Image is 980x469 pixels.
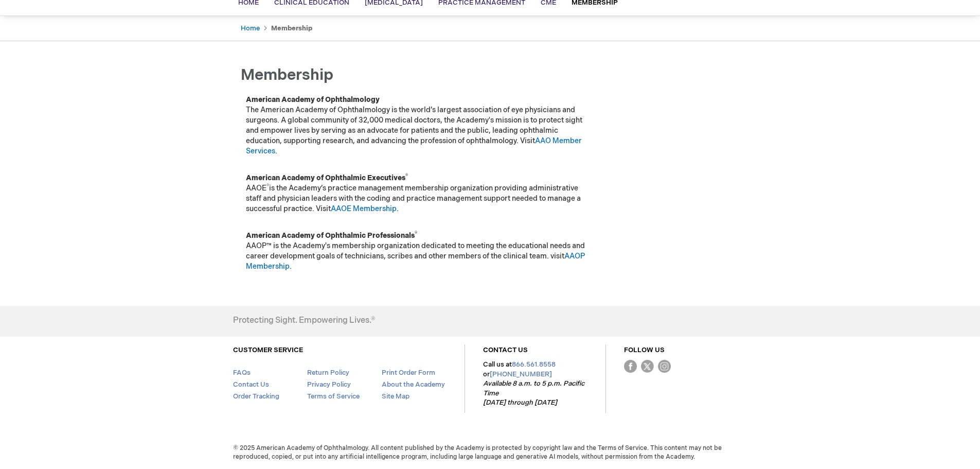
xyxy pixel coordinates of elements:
[225,444,755,461] span: © 2025 American Academy of Ophthalmology. All content published by the Academy is protected by co...
[624,346,665,354] a: FOLLOW US
[483,379,584,407] em: Available 8 a.m. to 5 p.m. Pacific Time [DATE] through [DATE]
[624,360,637,373] img: Facebook
[246,231,417,240] strong: American Academy of Ophthalmic Professionals
[658,360,671,373] img: instagram
[307,369,349,377] a: Return Policy
[382,380,445,389] a: About the Academy
[246,231,591,272] p: AAOP™ is the Academy's membership organization dedicated to meeting the educational needs and car...
[233,392,279,401] a: Order Tracking
[246,95,591,157] p: The American Academy of Ophthalmology is the world’s largest association of eye physicians and su...
[415,231,417,237] sup: ®
[641,360,654,373] img: Twitter
[405,173,408,179] sup: ®
[307,380,351,389] a: Privacy Policy
[246,95,380,104] strong: American Academy of Ophthalmology
[233,369,251,377] a: FAQs
[241,66,333,84] span: Membership
[266,183,269,189] sup: ®
[241,24,260,32] a: Home
[246,173,408,182] strong: American Academy of Ophthalmic Executives
[233,380,269,389] a: Contact Us
[490,370,552,378] a: [PHONE_NUMBER]
[246,173,591,214] p: AAOE is the Academy’s practice management membership organization providing administrative staff ...
[512,360,556,369] a: 866.561.8558
[233,346,303,354] a: CUSTOMER SERVICE
[271,24,312,32] strong: Membership
[233,316,375,325] h4: Protecting Sight. Empowering Lives.®
[307,392,360,401] a: Terms of Service
[331,204,397,213] a: AAOE Membership
[483,360,587,408] p: Call us at or
[382,369,435,377] a: Print Order Form
[382,392,409,401] a: Site Map
[483,346,528,354] a: CONTACT US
